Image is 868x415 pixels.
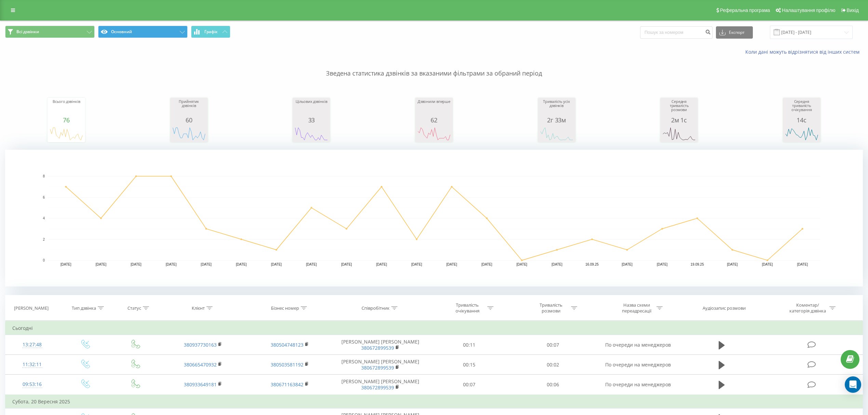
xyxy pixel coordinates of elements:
[640,26,713,39] input: Пошук за номером
[294,123,328,144] svg: A chart.
[12,378,52,391] div: 09:53:16
[341,263,352,266] text: [DATE]
[540,99,574,117] div: Тривалість усіх дзвінків
[236,263,247,266] text: [DATE]
[727,263,738,266] text: [DATE]
[552,263,562,266] text: [DATE]
[166,263,177,266] text: [DATE]
[98,26,188,38] button: Основний
[49,123,83,144] svg: A chart.
[43,216,45,220] text: 4
[427,375,511,395] td: 00:07
[306,263,317,266] text: [DATE]
[662,99,696,117] div: Середня тривалість розмови
[797,263,808,266] text: [DATE]
[172,117,206,123] div: 60
[482,263,492,266] text: [DATE]
[5,26,95,38] button: Всі дзвінки
[49,117,83,123] div: 76
[662,123,696,144] svg: A chart.
[271,263,282,266] text: [DATE]
[745,49,863,55] a: Коли дані можуть відрізнятися вiд інших систем
[201,263,212,266] text: [DATE]
[427,355,511,375] td: 00:15
[361,345,394,351] a: 380672899539
[716,26,753,39] button: Експорт
[785,117,819,123] div: 14с
[184,381,217,388] a: 380933649181
[662,117,696,123] div: 2м 1с
[618,302,655,314] div: Назва схеми переадресації
[172,99,206,117] div: Прийнятих дзвінків
[720,8,770,13] span: Реферальна програма
[96,263,107,266] text: [DATE]
[204,29,218,34] span: Графік
[703,305,746,311] div: Аудіозапис розмови
[192,305,205,311] div: Клієнт
[43,258,45,262] text: 0
[271,305,299,311] div: Бізнес номер
[127,305,141,311] div: Статус
[5,395,863,409] td: Субота, 20 Вересня 2025
[12,358,52,371] div: 11:32:11
[540,117,574,123] div: 2г 33м
[595,375,682,395] td: По очереди на менеджеров
[334,355,427,375] td: [PERSON_NAME] [PERSON_NAME]
[191,26,230,38] button: Графік
[294,99,328,117] div: Цільових дзвінків
[622,263,633,266] text: [DATE]
[427,335,511,355] td: 00:11
[43,174,45,178] text: 8
[788,302,828,314] div: Коментар/категорія дзвінка
[361,364,394,371] a: 380672899539
[172,123,206,144] svg: A chart.
[361,384,394,391] a: 380672899539
[334,335,427,355] td: [PERSON_NAME] [PERSON_NAME]
[131,263,141,266] text: [DATE]
[511,335,595,355] td: 00:07
[72,305,96,311] div: Тип дзвінка
[271,342,303,348] a: 380504748123
[785,123,819,144] svg: A chart.
[511,355,595,375] td: 00:02
[294,117,328,123] div: 33
[12,338,52,351] div: 13:27:48
[5,55,863,78] p: Зведена статистика дзвінків за вказаними фільтрами за обраний період
[540,123,574,144] svg: A chart.
[417,123,451,144] svg: A chart.
[585,263,599,266] text: 16.09.25
[516,263,527,266] text: [DATE]
[49,99,83,117] div: Всього дзвінків
[184,342,217,348] a: 380937730163
[5,321,863,335] td: Сьогодні
[334,375,427,395] td: [PERSON_NAME] [PERSON_NAME]
[595,335,682,355] td: По очереди на менеджеров
[376,263,387,266] text: [DATE]
[691,263,704,266] text: 19.09.25
[449,302,486,314] div: Тривалість очікування
[511,375,595,395] td: 00:06
[362,305,390,311] div: Співробітник
[5,150,863,286] svg: A chart.
[417,117,451,123] div: 62
[411,263,422,266] text: [DATE]
[417,99,451,117] div: Дзвонили вперше
[762,263,773,266] text: [DATE]
[43,238,45,241] text: 2
[60,263,71,266] text: [DATE]
[782,8,835,13] span: Налаштування профілю
[847,8,859,13] span: Вихід
[271,361,303,368] a: 380503581192
[533,302,569,314] div: Тривалість розмови
[845,376,861,393] div: Open Intercom Messenger
[271,381,303,388] a: 380671163842
[595,355,682,375] td: По очереди на менеджеров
